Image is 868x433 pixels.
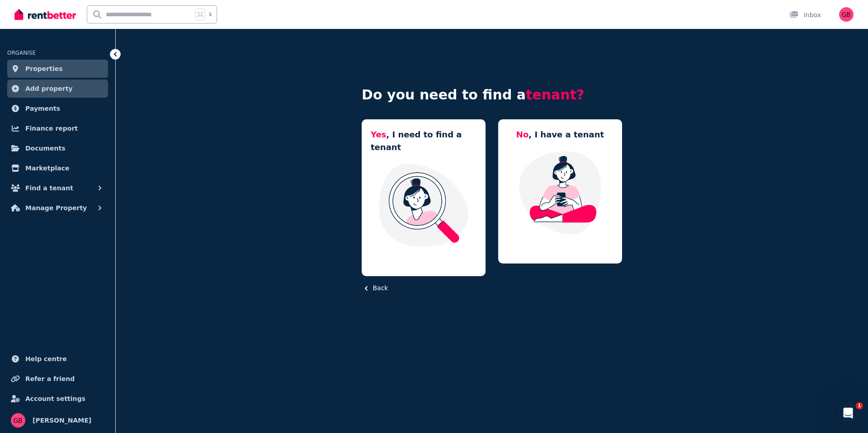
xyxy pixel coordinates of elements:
a: Marketplace [7,159,108,177]
img: Manage my property [507,150,613,235]
div: Inbox [789,10,821,19]
a: Refer a friend [7,370,108,388]
span: Documents [25,143,66,154]
span: Yes [371,130,386,139]
a: Add property [7,80,108,98]
a: Help centre [7,350,108,368]
span: Properties [25,63,63,74]
h5: , I have a tenant [516,128,604,141]
span: Account settings [25,393,85,404]
h5: , I need to find a tenant [371,128,476,154]
a: Account settings [7,390,108,408]
span: Find a tenant [25,183,73,193]
span: Add property [25,83,73,94]
span: tenant? [526,87,584,103]
h4: Do you need to find a [362,87,622,103]
span: No [516,130,528,139]
iframe: Intercom live chat [837,402,859,424]
img: I need a tenant [371,163,476,248]
span: Marketplace [25,163,69,174]
span: k [209,11,212,18]
button: Manage Property [7,199,108,217]
span: 1 [856,402,863,409]
span: Finance report [25,123,78,134]
button: Back [362,283,388,293]
span: ORGANISE [7,50,36,56]
img: RentBetter [14,8,76,21]
a: Payments [7,99,108,118]
span: Manage Property [25,202,87,213]
a: Properties [7,60,108,78]
span: Help centre [25,353,67,364]
a: Finance report [7,119,108,137]
button: Find a tenant [7,179,108,197]
a: Documents [7,139,108,157]
img: Georga Brown [11,413,25,428]
span: [PERSON_NAME] [33,415,91,426]
span: Refer a friend [25,373,75,384]
img: Georga Brown [839,7,854,22]
span: Payments [25,103,60,114]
